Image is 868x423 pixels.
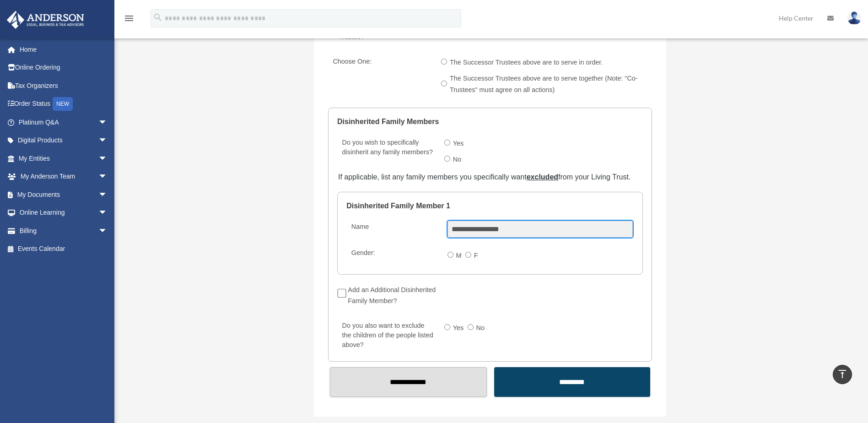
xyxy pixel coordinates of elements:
label: The Successor Trustees above are to serve in order. [447,55,607,70]
a: Platinum Q&Aarrow_drop_down [6,113,121,131]
label: Do you also want to exclude the children of the people listed above? [338,320,437,352]
a: Events Calendar [6,240,121,258]
img: User Pic [847,11,861,25]
a: Tax Organizers [6,76,121,95]
img: Anderson Advisors Platinum Portal [4,11,87,29]
a: My Documentsarrow_drop_down [6,185,121,204]
i: menu [124,13,135,24]
span: arrow_drop_down [98,222,117,240]
legend: Disinherited Family Members [337,108,643,136]
span: arrow_drop_down [98,149,117,168]
a: Order StatusNEW [6,95,121,114]
span: arrow_drop_down [98,204,117,222]
a: Home [6,40,121,59]
u: excluded [527,173,558,181]
label: Choose One: [329,55,434,99]
label: M [453,249,465,263]
legend: Disinherited Family Member 1 [346,192,634,220]
i: vertical_align_top [837,369,848,380]
div: NEW [53,97,73,111]
label: Do you wish to specifically disinherit any family members? [338,136,437,169]
a: Online Learningarrow_drop_down [6,204,121,222]
label: Yes [450,321,468,336]
a: menu [124,16,135,24]
a: Digital Productsarrow_drop_down [6,131,121,150]
label: Name [347,221,440,238]
a: My Anderson Teamarrow_drop_down [6,168,121,186]
a: My Entitiesarrow_drop_down [6,149,121,168]
label: The Successor Trustees above are to serve together (Note: "Co-Trustees" must agree on all actions) [447,71,657,97]
label: Add an Additional Disinherited Family Member? [345,283,444,309]
span: arrow_drop_down [98,168,117,186]
label: F [471,249,482,263]
div: If applicable, list any family members you specifically want from your Living Trust. [338,171,642,184]
a: Billingarrow_drop_down [6,222,121,240]
label: No [474,321,489,336]
span: arrow_drop_down [98,113,117,132]
a: Online Ordering [6,59,121,77]
span: arrow_drop_down [98,131,117,150]
label: Yes [450,136,468,151]
label: No [450,152,465,167]
label: Gender: [347,247,440,264]
span: arrow_drop_down [98,185,117,204]
a: vertical_align_top [833,365,852,384]
i: search [153,12,163,22]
